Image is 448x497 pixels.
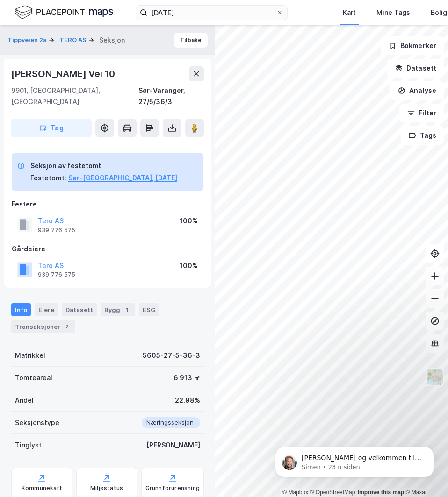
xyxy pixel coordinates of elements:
div: Grunnforurensning [145,484,200,492]
button: Bokmerker [381,36,444,55]
div: Tinglyst [15,440,42,451]
div: Seksjon av festetomt [30,160,177,171]
div: Miljøstatus [90,484,123,492]
div: Andel [15,395,34,406]
div: Kommunekart [22,484,62,492]
button: Tag [11,119,92,137]
div: Sør-Varanger, 27/5/36/3 [138,85,204,107]
button: Tilbake [174,33,208,48]
div: Festere [12,199,203,210]
div: Mine Tags [376,7,410,18]
button: Tippveien 2a [7,35,49,45]
div: Festetomt: [30,172,66,184]
div: 100% [180,215,198,227]
div: Matrikkel [15,350,45,361]
div: 5605-27-5-36-3 [143,350,200,361]
img: Z [426,368,444,386]
input: Søk på adresse, matrikkel, gårdeiere, leietakere eller personer [147,6,276,20]
div: Gårdeiere [12,243,203,255]
button: Sør-[GEOGRAPHIC_DATA], [DATE] [68,172,177,184]
button: Datasett [387,59,444,78]
div: Info [11,303,31,316]
a: OpenStreetMap [310,489,355,496]
div: Seksjonstype [15,417,59,428]
div: Tomteareal [15,372,52,383]
div: Bolig [431,7,447,18]
div: 2 [62,322,72,331]
button: Filter [399,104,444,122]
div: Seksjon [99,35,125,46]
iframe: Intercom notifications melding [261,427,448,492]
button: TERO AS [59,35,88,45]
div: 22.98% [175,395,200,406]
div: Datasett [62,303,97,316]
img: logo.f888ab2527a4732fd821a326f86c7f29.svg [15,4,113,21]
div: Transaksjoner [11,320,75,333]
div: ESG [139,303,159,316]
div: [PERSON_NAME] [146,440,200,451]
div: Eiere [35,303,58,316]
div: Kart [343,7,356,18]
div: 1 [122,305,131,314]
div: 939 776 575 [38,271,75,278]
p: Message from Simen, sent 23 u siden [41,36,161,44]
button: Tags [401,126,444,145]
div: 9901, [GEOGRAPHIC_DATA], [GEOGRAPHIC_DATA] [11,85,138,107]
div: 939 776 575 [38,227,75,234]
a: Improve this map [358,489,404,496]
div: Bygg [101,303,135,316]
a: Mapbox [282,489,308,496]
div: 6 913 ㎡ [173,372,200,383]
div: [PERSON_NAME] Vei 10 [11,66,117,81]
button: Analyse [390,81,444,100]
div: 100% [180,260,198,271]
span: [PERSON_NAME] og velkommen til Newsec Maps, [PERSON_NAME] det er du lurer på så er det bare å ta ... [41,27,160,72]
